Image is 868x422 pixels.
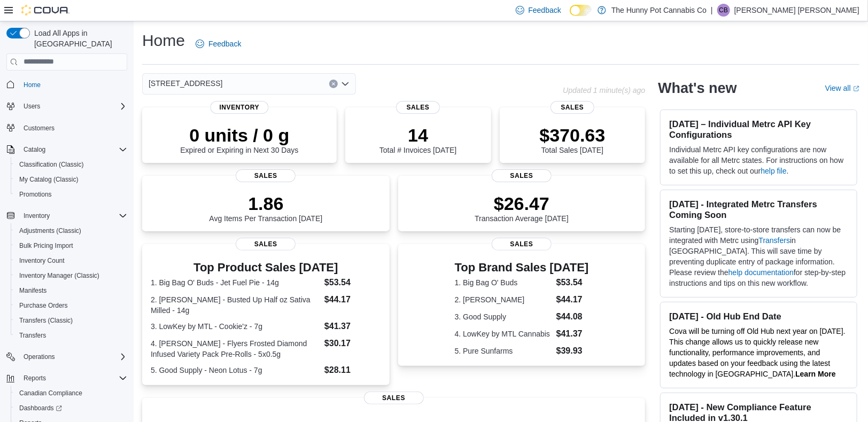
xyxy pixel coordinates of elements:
[19,301,68,310] span: Purchase Orders
[341,80,350,88] button: Open list of options
[21,5,69,15] img: Cova
[15,269,127,282] span: Inventory Manager (Classic)
[324,337,381,350] dd: $30.17
[324,320,381,333] dd: $41.37
[11,328,131,343] button: Transfers
[15,224,86,237] a: Adjustments (Classic)
[11,253,131,268] button: Inventory Count
[151,365,320,376] dt: 5. Good Supply - Neon Lotus - 7g
[15,239,127,252] span: Bulk Pricing Import
[15,158,88,171] a: Classification (Classic)
[24,374,46,382] span: Reports
[717,4,730,17] div: Cameron Brown
[15,329,50,342] a: Transfers
[563,86,645,95] p: Updated 1 minute(s) ago
[15,188,56,201] a: Promotions
[556,293,589,306] dd: $44.17
[19,175,79,184] span: My Catalog (Classic)
[728,268,794,277] a: help documentation
[570,5,592,16] input: Dark Mode
[492,169,552,182] span: Sales
[236,169,296,182] span: Sales
[15,224,127,237] span: Adjustments (Classic)
[15,158,127,171] span: Classification (Classic)
[15,314,77,327] a: Transfers (Classic)
[15,299,127,312] span: Purchase Orders
[15,254,127,267] span: Inventory Count
[379,124,456,146] p: 14
[24,124,55,132] span: Customers
[324,293,381,306] dd: $44.17
[19,372,127,385] span: Reports
[324,364,381,377] dd: $28.11
[180,124,298,146] p: 0 units / 0 g
[455,277,552,288] dt: 1. Big Bag O' Buds
[19,160,84,169] span: Classification (Classic)
[551,101,594,114] span: Sales
[24,145,45,154] span: Catalog
[15,387,127,400] span: Canadian Compliance
[2,349,131,364] button: Operations
[15,284,51,297] a: Manifests
[669,224,848,288] p: Starting [DATE], store-to-store transfers can now be integrated with Metrc using in [GEOGRAPHIC_D...
[711,4,713,17] p: |
[209,193,322,223] div: Avg Items Per Transaction [DATE]
[19,121,127,135] span: Customers
[611,4,707,17] p: The Hunny Pot Cannabis Co
[19,79,45,91] a: Home
[379,124,456,154] div: Total # Invoices [DATE]
[24,212,50,220] span: Inventory
[11,313,131,328] button: Transfers (Classic)
[15,314,127,327] span: Transfers (Classic)
[19,100,127,113] span: Users
[795,370,835,378] a: Learn More
[556,310,589,323] dd: $44.08
[151,277,320,288] dt: 1. Big Bag O' Buds - Jet Fuel Pie - 14g
[11,283,131,298] button: Manifests
[19,209,54,222] button: Inventory
[669,119,848,140] h3: [DATE] – Individual Metrc API Key Configurations
[570,16,570,17] span: Dark Mode
[19,271,99,280] span: Inventory Manager (Classic)
[455,329,552,339] dt: 4. LowKey by MTL Cannabis
[19,122,59,135] a: Customers
[191,33,245,54] a: Feedback
[734,4,859,17] p: [PERSON_NAME] [PERSON_NAME]
[11,298,131,313] button: Purchase Orders
[19,100,44,113] button: Users
[19,331,46,340] span: Transfers
[364,392,424,404] span: Sales
[209,193,322,214] p: 1.86
[11,386,131,401] button: Canadian Compliance
[492,238,552,251] span: Sales
[24,353,55,361] span: Operations
[15,239,77,252] a: Bulk Pricing Import
[19,350,59,363] button: Operations
[19,190,52,199] span: Promotions
[2,142,131,157] button: Catalog
[556,345,589,357] dd: $39.93
[2,99,131,114] button: Users
[853,85,859,92] svg: External link
[15,188,127,201] span: Promotions
[11,187,131,202] button: Promotions
[19,209,127,222] span: Inventory
[11,401,131,416] a: Dashboards
[151,261,381,274] h3: Top Product Sales [DATE]
[11,157,131,172] button: Classification (Classic)
[19,316,73,325] span: Transfers (Classic)
[556,327,589,340] dd: $41.37
[15,299,72,312] a: Purchase Orders
[15,284,127,297] span: Manifests
[658,80,737,97] h2: What's new
[455,261,589,274] h3: Top Brand Sales [DATE]
[210,101,268,114] span: Inventory
[475,193,569,214] p: $26.47
[15,329,127,342] span: Transfers
[455,294,552,305] dt: 2. [PERSON_NAME]
[151,338,320,360] dt: 4. [PERSON_NAME] - Flyers Frosted Diamond Infused Variety Pack Pre-Rolls - 5x0.5g
[2,208,131,223] button: Inventory
[19,256,65,265] span: Inventory Count
[11,268,131,283] button: Inventory Manager (Classic)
